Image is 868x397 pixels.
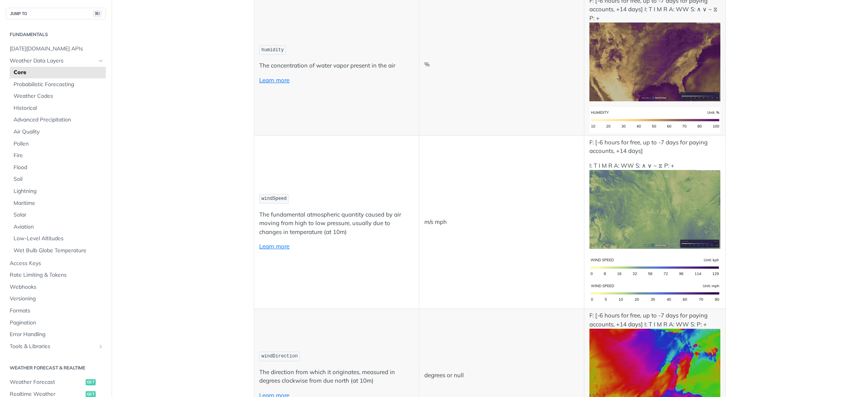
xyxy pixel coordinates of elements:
a: Flood [10,162,106,173]
span: Maritime [14,199,104,207]
span: Rate Limiting & Tokens [10,271,104,279]
a: Access Keys [6,258,106,269]
span: Versioning [10,295,104,303]
p: The direction from which it originates, measured in degrees clockwise from due north (at 10m) [259,368,414,385]
a: Webhooks [6,281,106,293]
a: Pollen [10,138,106,150]
span: Historical [14,104,104,112]
span: Expand image [589,205,720,212]
a: Learn more [259,76,289,84]
span: Access Keys [10,260,104,267]
span: Expand image [589,57,720,65]
p: m/s mph [424,218,579,227]
span: Low-Level Altitudes [14,235,104,243]
a: Tools & LibrariesShow subpages for Tools & Libraries [6,341,106,352]
span: [DATE][DOMAIN_NAME] APIs [10,45,104,53]
a: Rate Limiting & Tokens [6,269,106,281]
span: Aviation [14,223,104,231]
span: get [86,379,96,385]
a: Weather Data LayersHide subpages for Weather Data Layers [6,55,106,67]
span: ⌘/ [93,10,102,17]
a: Advanced Precipitation [10,114,106,126]
a: Lightning [10,185,106,197]
a: [DATE][DOMAIN_NAME] APIs [6,43,106,55]
span: Tools & Libraries [10,343,96,350]
span: Flood [14,164,104,172]
span: humidity [262,47,284,53]
span: Solar [14,211,104,219]
a: Error Handling [6,329,106,340]
span: Soil [14,175,104,183]
a: Wet Bulb Globe Temperature [10,245,106,257]
a: Probabilistic Forecasting [10,79,106,90]
a: Soil [10,173,106,185]
span: Weather Data Layers [10,57,96,65]
a: Core [10,67,106,78]
span: Weather Forecast [10,378,84,386]
span: Webhooks [10,283,104,291]
span: Error Handling [10,331,104,338]
span: Pollen [14,140,104,148]
span: Advanced Precipitation [14,116,104,124]
span: Wet Bulb Globe Temperature [14,247,104,255]
span: Air Quality [14,128,104,136]
p: The fundamental atmospheric quantity caused by air moving from high to low pressure, usually due ... [259,210,414,237]
h2: Weather Forecast & realtime [6,364,106,371]
button: Show subpages for Tools & Libraries [98,343,104,350]
p: % [424,60,579,69]
span: Pagination [10,319,104,327]
a: Weather Forecastget [6,376,106,388]
a: Low-Level Altitudes [10,233,106,244]
span: windDirection [262,354,298,359]
a: Versioning [6,293,106,305]
h2: Fundamentals [6,31,106,38]
span: Formats [10,307,104,315]
a: Maritime [10,198,106,209]
a: Air Quality [10,126,106,138]
a: Pagination [6,317,106,329]
span: Expand image [589,116,720,123]
button: Hide subpages for Weather Data Layers [98,58,104,64]
a: Solar [10,209,106,221]
p: F: [-6 hours for free, up to -7 days for paying accounts, +14 days] [589,138,720,156]
p: The concentration of water vapor present in the air [259,61,414,70]
a: Fire [10,150,106,161]
span: Expand image [589,289,720,296]
span: Probabilistic Forecasting [14,81,104,88]
span: Fire [14,152,104,159]
span: windSpeed [262,196,287,201]
span: Expand image [589,263,720,270]
a: Learn more [259,243,289,250]
span: Core [14,69,104,76]
span: Lightning [14,187,104,195]
a: Formats [6,305,106,317]
a: Historical [10,102,106,114]
a: Aviation [10,221,106,233]
p: degrees or null [424,371,579,380]
button: JUMP TO⌘/ [6,8,106,19]
a: Weather Codes [10,90,106,102]
span: Expand image [589,364,720,371]
p: I: T I M R A: WW S: ∧ ∨ ~ ⧖ P: + [589,161,720,249]
span: Weather Codes [14,92,104,100]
